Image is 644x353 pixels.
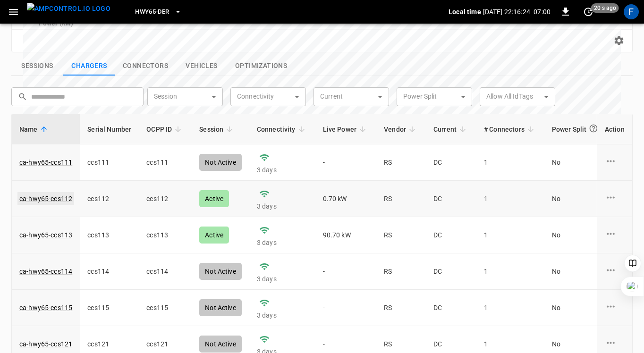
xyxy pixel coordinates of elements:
[605,155,625,169] div: charge point options
[257,274,308,284] p: 3 days
[605,337,625,351] div: charge point options
[624,4,639,19] div: profile-icon
[19,124,50,135] span: Name
[80,253,139,290] td: ccs114
[11,56,63,76] button: show latest sessions
[257,311,308,320] p: 3 days
[80,290,139,326] td: ccs115
[605,228,625,242] div: charge point options
[591,3,619,13] span: 20 s ago
[176,56,228,76] button: show latest vehicles
[115,56,176,76] button: show latest connectors
[581,4,596,19] button: set refresh interval
[257,124,308,135] span: Connectivity
[19,339,72,349] a: ca-hwy65-ccs121
[376,253,426,290] td: RS
[80,114,139,144] th: Serial Number
[17,192,74,205] a: ca-hwy65-ccs112
[376,290,426,326] td: RS
[433,124,469,135] span: Current
[605,264,625,278] div: charge point options
[449,7,481,17] p: Local time
[483,7,551,17] p: [DATE] 22:16:24 -07:00
[139,290,192,326] td: ccs115
[544,253,620,290] td: No
[199,124,236,135] span: Session
[426,253,476,290] td: DC
[476,290,544,326] td: 1
[605,301,625,315] div: charge point options
[597,114,632,144] th: Action
[131,3,185,21] button: HWY65-DER
[476,253,544,290] td: 1
[384,124,418,135] span: Vendor
[63,56,115,76] button: show latest charge points
[19,230,72,240] a: ca-hwy65-ccs113
[426,290,476,326] td: DC
[19,267,72,276] a: ca-hwy65-ccs114
[19,158,72,167] a: ca-hwy65-ccs111
[19,303,72,312] a: ca-hwy65-ccs115
[484,124,537,135] span: # Connectors
[315,253,377,290] td: -
[135,7,169,17] span: HWY65-DER
[199,299,242,316] div: Not Active
[146,124,184,135] span: OCPP ID
[199,263,242,280] div: Not Active
[544,290,620,326] td: No
[199,336,242,353] div: Not Active
[552,120,612,138] span: Power Split
[139,253,192,290] td: ccs114
[323,124,369,135] span: Live Power
[315,290,377,326] td: -
[228,56,295,76] button: show latest optimizations
[605,192,625,206] div: charge point options
[27,3,110,15] img: ampcontrol.io logo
